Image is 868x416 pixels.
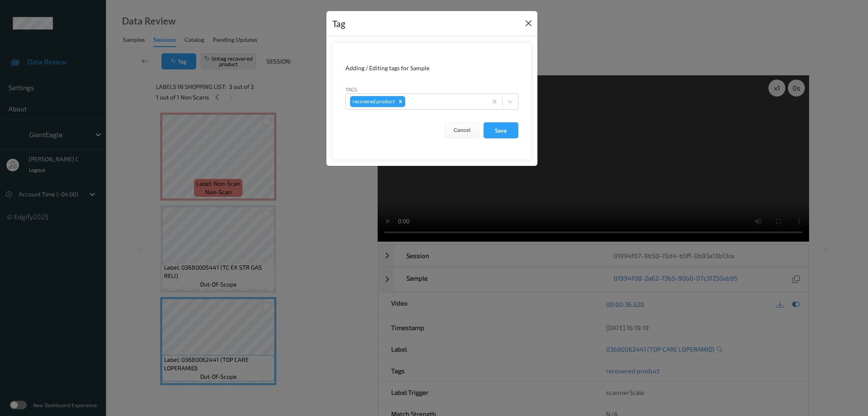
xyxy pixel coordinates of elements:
[484,122,518,138] button: Save
[350,96,396,107] div: recovered product
[332,17,345,30] div: Tag
[396,96,405,107] div: Remove recovered product
[345,85,357,93] label: Tags
[523,17,534,29] button: Close
[445,122,479,138] button: Cancel
[345,64,518,72] div: Adding / Editing tags for Sample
